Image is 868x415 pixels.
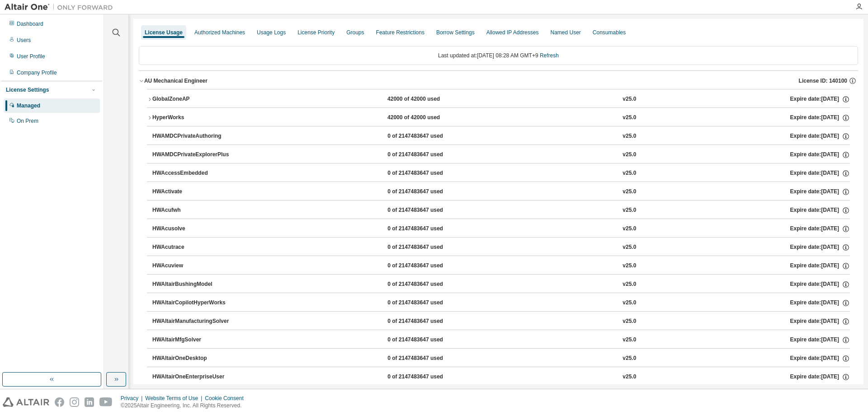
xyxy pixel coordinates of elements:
[623,336,636,344] div: v25.0
[152,293,850,313] button: HWAltairCopilotHyperWorks0 of 2147483647 usedv25.0Expire date:[DATE]
[623,169,636,177] div: v25.0
[623,317,636,326] div: v25.0
[17,53,45,60] div: User Profile
[152,330,850,350] button: HWAltairMfgSolver0 of 2147483647 usedv25.0Expire date:[DATE]
[623,262,636,270] div: v25.0
[257,29,286,36] div: Usage Logs
[152,163,850,183] button: HWAccessEmbedded0 of 2147483647 usedv25.0Expire date:[DATE]
[790,336,850,344] div: Expire date: [DATE]
[152,225,234,233] div: HWAcusolve
[790,354,850,363] div: Expire date: [DATE]
[790,206,850,214] div: Expire date: [DATE]
[152,262,234,270] div: HWAcuview
[387,95,469,103] div: 42000 of 42000 used
[790,188,850,196] div: Expire date: [DATE]
[17,117,38,125] div: On Prem
[387,132,469,140] div: 0 of 2147483647 used
[205,395,249,402] div: Cookie Consent
[144,77,208,84] div: AU Mechanical Engineer
[152,188,234,196] div: HWActivate
[387,206,469,214] div: 0 of 2147483647 used
[152,317,234,326] div: HWAltairManufacturingSolver
[623,354,636,363] div: v25.0
[387,336,469,344] div: 0 of 2147483647 used
[152,256,850,276] button: HWAcuview0 of 2147483647 usedv25.0Expire date:[DATE]
[623,225,636,233] div: v25.0
[387,354,469,363] div: 0 of 2147483647 used
[17,20,43,28] div: Dashboard
[152,132,234,140] div: HWAMDCPrivateAuthoring
[790,373,850,381] div: Expire date: [DATE]
[790,225,850,233] div: Expire date: [DATE]
[17,37,31,44] div: Users
[790,169,850,177] div: Expire date: [DATE]
[387,243,469,252] div: 0 of 2147483647 used
[387,262,469,270] div: 0 of 2147483647 used
[376,29,425,36] div: Feature Restrictions
[55,397,64,407] img: facebook.svg
[387,151,469,159] div: 0 of 2147483647 used
[387,225,469,233] div: 0 of 2147483647 used
[346,29,364,36] div: Groups
[387,317,469,326] div: 0 of 2147483647 used
[70,397,79,407] img: instagram.svg
[152,182,850,202] button: HWActivate0 of 2147483647 usedv25.0Expire date:[DATE]
[790,280,850,289] div: Expire date: [DATE]
[152,336,234,344] div: HWAltairMfgSolver
[387,280,469,289] div: 0 of 2147483647 used
[152,219,850,239] button: HWAcusolve0 of 2147483647 usedv25.0Expire date:[DATE]
[790,151,850,159] div: Expire date: [DATE]
[593,29,626,36] div: Consumables
[623,299,636,307] div: v25.0
[152,95,234,103] div: GlobalZoneAP
[152,151,234,159] div: HWAMDCPrivateExplorerPlus
[790,299,850,307] div: Expire date: [DATE]
[623,114,636,122] div: v25.0
[139,71,858,91] button: AU Mechanical EngineerLicense ID: 140100
[152,299,234,307] div: HWAltairCopilotHyperWorks
[387,188,469,196] div: 0 of 2147483647 used
[387,169,469,177] div: 0 of 2147483647 used
[387,373,469,381] div: 0 of 2147483647 used
[152,169,234,177] div: HWAccessEmbedded
[6,86,49,93] div: License Settings
[152,312,850,331] button: HWAltairManufacturingSolver0 of 2147483647 usedv25.0Expire date:[DATE]
[147,89,850,109] button: GlobalZoneAP42000 of 42000 usedv25.0Expire date:[DATE]
[139,46,858,65] div: Last updated at: [DATE] 08:28 AM GMT+9
[152,201,850,220] button: HWAcufwh0 of 2147483647 usedv25.0Expire date:[DATE]
[145,395,205,402] div: Website Terms of Use
[623,132,636,140] div: v25.0
[623,188,636,196] div: v25.0
[3,397,49,407] img: altair_logo.svg
[790,132,850,140] div: Expire date: [DATE]
[297,29,335,36] div: License Priority
[152,280,234,289] div: HWAltairBushingModel
[152,367,850,387] button: HWAltairOneEnterpriseUser0 of 2147483647 usedv25.0Expire date:[DATE]
[152,126,850,146] button: HWAMDCPrivateAuthoring0 of 2147483647 usedv25.0Expire date:[DATE]
[623,206,636,214] div: v25.0
[623,373,636,381] div: v25.0
[152,275,850,294] button: HWAltairBushingModel0 of 2147483647 usedv25.0Expire date:[DATE]
[436,29,475,36] div: Borrow Settings
[99,397,113,407] img: youtube.svg
[623,280,636,289] div: v25.0
[194,29,245,36] div: Authorized Machines
[540,52,559,59] a: Refresh
[486,29,539,36] div: Allowed IP Addresses
[147,108,850,128] button: HyperWorks42000 of 42000 usedv25.0Expire date:[DATE]
[790,317,850,326] div: Expire date: [DATE]
[152,354,234,363] div: HWAltairOneDesktop
[790,95,850,103] div: Expire date: [DATE]
[790,243,850,252] div: Expire date: [DATE]
[121,402,249,410] p: © 2025 Altair Engineering, Inc. All Rights Reserved.
[17,69,57,76] div: Company Profile
[623,151,636,159] div: v25.0
[623,95,636,103] div: v25.0
[152,114,234,122] div: HyperWorks
[152,349,850,368] button: HWAltairOneDesktop0 of 2147483647 usedv25.0Expire date:[DATE]
[85,397,94,407] img: linkedin.svg
[121,395,145,402] div: Privacy
[790,114,850,122] div: Expire date: [DATE]
[17,102,40,109] div: Managed
[623,243,636,252] div: v25.0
